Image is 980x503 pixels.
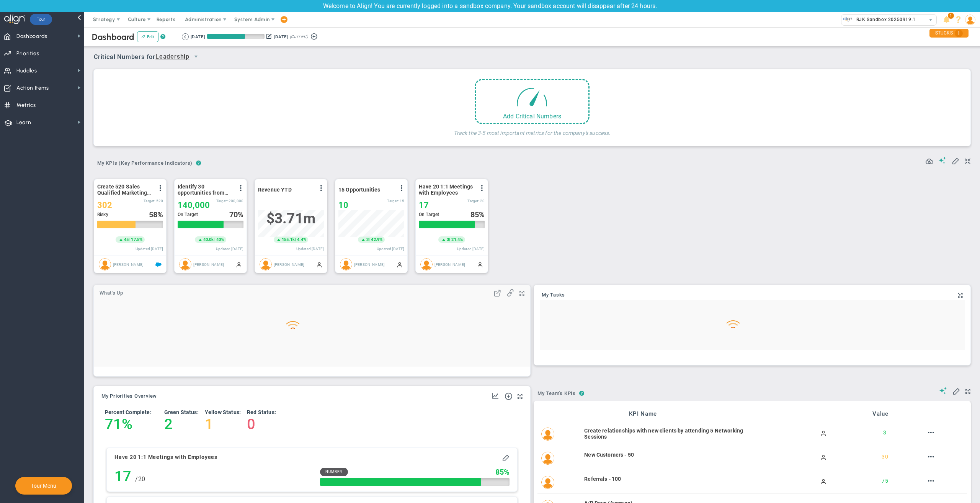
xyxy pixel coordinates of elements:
[93,16,115,22] span: Strategy
[205,416,241,433] h4: 1
[467,199,479,203] span: Target:
[820,478,826,484] span: Manually Updated
[155,52,189,62] span: Leadership
[377,247,404,251] span: Updated [DATE]
[400,199,404,203] span: 15
[853,15,916,25] span: RJK Sandbox 20250919.1
[247,409,276,416] h4: Red Status:
[179,258,191,270] img: Robert Kihm
[185,16,221,22] span: Administration
[952,12,964,27] li: Help & Frequently Asked Questions (FAQ)
[16,115,31,131] span: Learn
[229,210,244,219] div: %
[325,469,342,475] span: Number
[113,262,144,266] span: [PERSON_NAME]
[451,237,463,242] span: 21.4%
[97,212,108,217] span: Risky
[205,409,241,416] h4: Yellow Status:
[939,387,947,394] span: Suggestions (AI Feature)
[207,34,265,39] div: Period Progress: 66% Day 60 of 90 with 30 remaining.
[29,482,59,489] button: Tour Menu
[354,262,385,266] span: [PERSON_NAME]
[397,261,403,267] span: Manually Updated
[419,212,439,217] span: On Target
[203,237,214,243] span: 40.0k
[965,15,975,25] img: 50429.Person.photo
[101,393,157,400] button: My Priorities Overview
[447,237,449,243] span: 3
[101,393,157,399] span: My Priorities Overview
[229,199,243,203] span: 200,000
[925,15,936,25] span: select
[495,468,504,476] span: 85
[274,33,288,40] div: [DATE]
[114,468,131,485] h4: 17
[369,237,370,242] span: |
[434,262,465,266] span: [PERSON_NAME]
[128,16,146,22] span: Culture
[247,416,276,433] h4: 0
[584,476,621,482] span: Referrals - 100
[820,430,826,436] span: Manually Updated
[534,410,752,417] h3: KPI Name
[149,210,163,219] div: %
[480,199,485,203] span: 20
[926,156,933,164] span: Refresh Data
[419,200,429,210] span: 17
[258,187,292,193] span: Revenue YTD
[94,157,196,169] span: My KPIs (Key Performance Indicators)
[457,247,485,251] span: Updated [DATE]
[236,261,242,267] span: Manually Updated
[584,428,743,440] span: Create relationships with new clients by attending 5 Networking Sessions
[952,157,959,164] span: Edit My KPIs
[182,33,189,40] button: Go to previous period
[193,262,224,266] span: [PERSON_NAME]
[155,261,162,267] span: Salesforce Enabled<br ></span>Sandbox: Quarterly Leads and Opportunities
[542,292,565,298] a: My Tasks
[820,454,826,460] span: Manually Updated
[504,468,510,476] span: %
[338,187,381,193] span: 15 Opportunities
[149,210,157,219] span: 58
[214,237,215,242] span: |
[882,454,888,460] span: 30
[131,237,142,242] span: 17.5%
[882,478,888,484] span: 75
[295,237,296,242] span: |
[929,29,969,38] div: STUCKS
[178,184,233,196] span: Identify 30 opportunities from SmithCo resulting in $200K new sales
[156,199,163,203] span: 520
[470,210,485,219] div: %
[137,31,158,42] button: Edit
[191,33,205,40] div: [DATE]
[454,124,610,136] h4: Track the 3-5 most important metrics for the company's success.
[129,237,130,242] span: |
[883,429,886,436] span: 3
[97,200,112,210] span: 302
[282,237,295,243] span: 155.1k
[939,157,946,164] span: Suggestions (AI Feature)
[316,261,322,267] span: Manually Updated
[266,210,315,227] span: $3,707,282
[122,416,132,433] h4: %
[94,50,204,64] span: Critical Numbers for
[16,46,39,62] span: Priorities
[420,258,433,270] img: Robert Kihm
[541,428,554,441] img: James Miller
[234,16,270,22] span: System Admin
[216,237,224,242] span: 40%
[16,28,47,44] span: Dashboards
[542,292,565,298] span: My Tasks
[296,247,324,251] span: Updated [DATE]
[541,476,554,489] img: Katie Williams
[94,157,196,170] button: My KPIs (Key Performance Indicators)
[338,200,348,210] span: 10
[952,387,960,395] span: Edit My KPIs
[135,475,138,483] span: /
[477,261,483,267] span: Manually Updated
[843,15,853,24] img: 33608.Company.photo
[16,80,49,96] span: Action Items
[136,247,163,251] span: Updated [DATE]
[124,237,129,243] span: 45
